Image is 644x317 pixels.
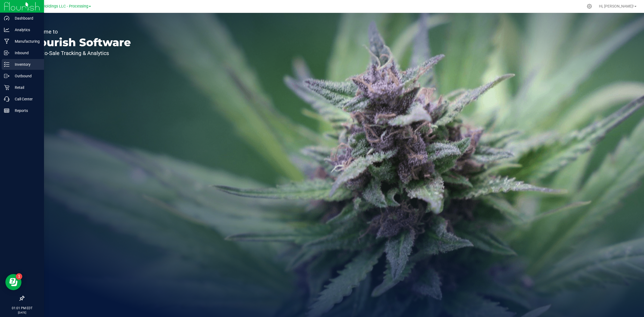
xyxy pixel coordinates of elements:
[19,4,88,9] span: Riviera Creek Holdings LLC - Processing
[9,27,42,33] p: Analytics
[4,39,9,44] inline-svg: Manufacturing
[9,61,42,68] p: Inventory
[9,84,42,91] p: Retail
[9,38,42,45] p: Manufacturing
[4,27,9,32] inline-svg: Analytics
[4,85,9,90] inline-svg: Retail
[9,96,42,102] p: Call Center
[586,4,593,9] div: Manage settings
[4,50,9,56] inline-svg: Inbound
[29,37,131,48] p: Flourish Software
[4,96,9,102] inline-svg: Call Center
[9,107,42,114] p: Reports
[2,306,42,311] p: 01:01 PM EDT
[5,274,21,290] iframe: Resource center
[2,311,42,315] p: [DATE]
[29,29,131,34] p: Welcome to
[9,50,42,56] p: Inbound
[4,62,9,67] inline-svg: Inventory
[29,50,131,56] p: Seed-to-Sale Tracking & Analytics
[4,108,9,113] inline-svg: Reports
[599,4,634,8] span: Hi, [PERSON_NAME]!
[4,16,9,21] inline-svg: Dashboard
[16,273,22,280] iframe: Resource center unread badge
[9,73,42,79] p: Outbound
[4,73,9,79] inline-svg: Outbound
[9,15,42,21] p: Dashboard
